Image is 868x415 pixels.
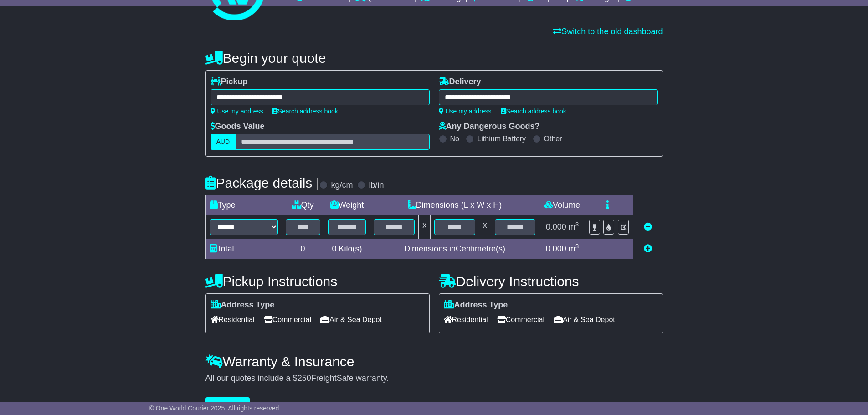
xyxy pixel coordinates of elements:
[211,134,236,150] label: AUD
[282,239,324,259] td: 0
[211,108,263,115] a: Use my address
[444,313,488,327] span: Residential
[479,215,491,239] td: x
[439,122,540,132] label: Any Dangerous Goods?
[546,222,566,231] span: 0.000
[554,313,615,327] span: Air & Sea Depot
[644,222,652,231] a: Remove this item
[264,313,311,327] span: Commercial
[370,195,539,215] td: Dimensions (L x W x H)
[575,243,579,250] sup: 3
[439,274,663,289] h4: Delivery Instructions
[205,274,430,289] h4: Pickup Instructions
[450,134,459,143] label: No
[546,244,566,253] span: 0.000
[569,244,579,253] span: m
[477,134,526,143] label: Lithium Battery
[444,300,508,310] label: Address Type
[569,222,579,231] span: m
[575,221,579,228] sup: 3
[501,108,566,115] a: Search address book
[205,397,250,413] button: Get Quotes
[298,374,311,383] span: 250
[544,134,562,143] label: Other
[369,180,384,190] label: lb/in
[644,244,652,253] a: Add new item
[211,313,255,327] span: Residential
[324,239,370,259] td: Kilo(s)
[149,405,281,412] span: © One World Courier 2025. All rights reserved.
[205,51,663,66] h4: Begin your quote
[324,195,370,215] td: Weight
[211,300,275,310] label: Address Type
[205,175,320,190] h4: Package details |
[211,122,265,132] label: Goods Value
[439,77,481,87] label: Delivery
[419,215,431,239] td: x
[370,239,539,259] td: Dimensions in Centimetre(s)
[553,27,663,36] a: Switch to the old dashboard
[539,195,585,215] td: Volume
[211,77,248,87] label: Pickup
[205,374,663,384] div: All our quotes include a $ FreightSafe warranty.
[205,195,282,215] td: Type
[272,108,338,115] a: Search address book
[439,108,492,115] a: Use my address
[320,313,382,327] span: Air & Sea Depot
[282,195,324,215] td: Qty
[331,180,353,190] label: kg/cm
[205,354,663,369] h4: Warranty & Insurance
[332,244,336,253] span: 0
[497,313,544,327] span: Commercial
[205,239,282,259] td: Total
